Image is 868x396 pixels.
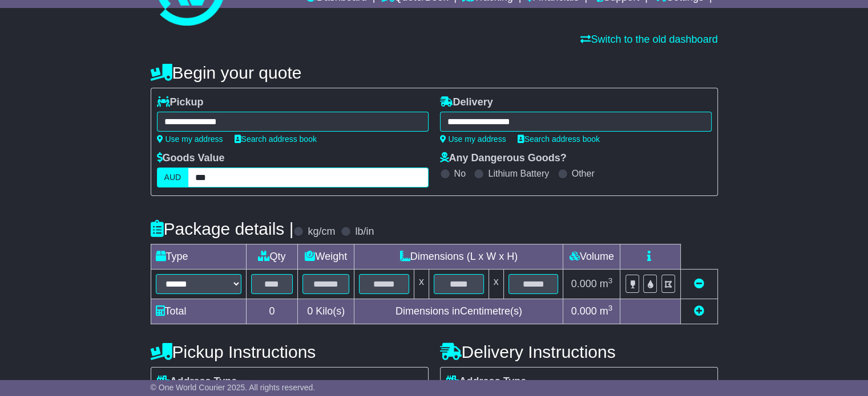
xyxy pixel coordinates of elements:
[446,375,527,388] label: Address Type
[354,299,563,324] td: Dimensions in Centimetre(s)
[157,168,189,187] label: AUD
[600,305,613,317] span: m
[157,152,225,165] label: Goods Value
[151,383,316,392] span: © One World Courier 2025. All rights reserved.
[355,226,374,238] label: lb/in
[440,342,718,361] h4: Delivery Instructions
[488,168,549,179] label: Lithium Battery
[571,305,597,317] span: 0.000
[151,299,246,324] td: Total
[235,134,317,144] a: Search address book
[157,134,223,144] a: Use my address
[151,342,429,361] h4: Pickup Instructions
[298,244,354,270] td: Weight
[246,244,298,270] td: Qty
[151,244,246,270] td: Type
[354,244,563,270] td: Dimensions (L x W x H)
[518,134,600,144] a: Search address book
[414,270,429,299] td: x
[600,278,613,289] span: m
[571,278,597,289] span: 0.000
[440,96,493,109] label: Delivery
[608,304,613,312] sup: 3
[694,278,704,289] a: Remove this item
[580,34,717,45] a: Switch to the old dashboard
[246,299,298,324] td: 0
[488,270,503,299] td: x
[454,168,466,179] label: No
[608,276,613,285] sup: 3
[157,96,204,109] label: Pickup
[298,299,354,324] td: Kilo(s)
[308,226,335,238] label: kg/cm
[440,152,567,165] label: Any Dangerous Goods?
[151,219,294,238] h4: Package details |
[157,375,237,388] label: Address Type
[563,244,620,270] td: Volume
[440,134,506,144] a: Use my address
[307,305,313,317] span: 0
[572,168,595,179] label: Other
[151,63,718,82] h4: Begin your quote
[694,305,704,317] a: Add new item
